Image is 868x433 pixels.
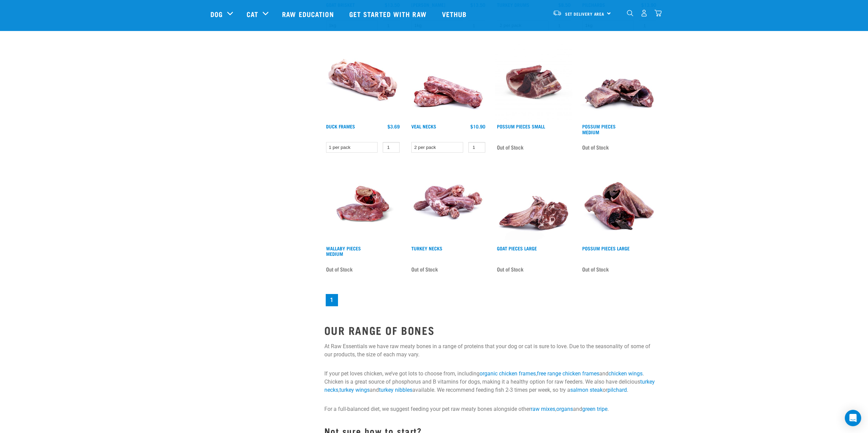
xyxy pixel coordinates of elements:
a: Goat Pieces Large [497,247,537,249]
img: 1194 Goat Pieces Large 01 [495,165,573,242]
a: Get started with Raw [342,0,435,28]
nav: pagination [324,293,658,308]
a: Vethub [435,0,475,28]
img: 1259 Turkey Necks 01 [410,165,487,242]
a: Cat [247,9,258,19]
p: At Raw Essentials we have raw meaty bones in a range of proteins that your dog or cat is sure to ... [324,342,658,359]
a: Possum Pieces Medium [582,125,616,133]
a: turkey nibbles [379,387,412,393]
span: Out of Stock [582,264,609,274]
input: 1 [468,142,485,153]
img: home-icon-1@2x.png [627,10,633,16]
span: Set Delivery Area [565,13,605,15]
img: van-moving.png [553,10,562,16]
a: green tripe [582,406,607,412]
div: Open Intercom Messenger [845,410,861,426]
span: Out of Stock [326,264,353,274]
a: turkey wings [339,387,370,393]
span: Out of Stock [411,264,438,274]
img: 1231 Veal Necks 4pp 01 [410,43,487,121]
div: $3.69 [387,124,400,129]
img: home-icon@2x.png [654,10,662,17]
a: organs [556,406,573,412]
p: If your pet loves chicken, we’ve got lots to choose from, including , and . Chicken is a great so... [324,370,658,394]
img: Raw Essentials Wallaby Pieces Raw Meaty Bones For Dogs [324,165,402,242]
a: pilchard [607,387,627,393]
img: user.png [641,10,648,17]
img: Possum Piece Small [495,43,573,121]
span: Out of Stock [497,264,524,274]
a: Dog [210,9,223,19]
img: Whole Duck Frame [324,43,402,121]
a: Possum Pieces Large [582,247,630,249]
span: Out of Stock [497,142,524,152]
a: raw mixes [531,406,555,412]
a: salmon steak [570,387,603,393]
a: Duck Frames [326,125,355,127]
img: 1203 Possum Pieces Medium 01 [580,43,658,121]
a: chicken wings [608,370,643,377]
span: Out of Stock [582,142,609,152]
p: For a full-balanced diet, we suggest feeding your pet raw meaty bones alongside other , and . [324,405,658,413]
a: Veal Necks [411,125,436,127]
input: 1 [383,142,400,153]
a: Raw Education [275,0,342,28]
div: $10.90 [470,124,485,129]
img: 1200 Possum Pieces Large 01 [580,165,658,242]
a: Turkey Necks [411,247,442,249]
a: Wallaby Pieces Medium [326,247,361,255]
a: organic chicken frames [480,370,536,377]
a: free range chicken frames [537,370,599,377]
a: Possum Pieces Small [497,125,545,127]
a: Page 1 [326,294,338,306]
h2: OUR RANGE OF BONES [324,324,658,336]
